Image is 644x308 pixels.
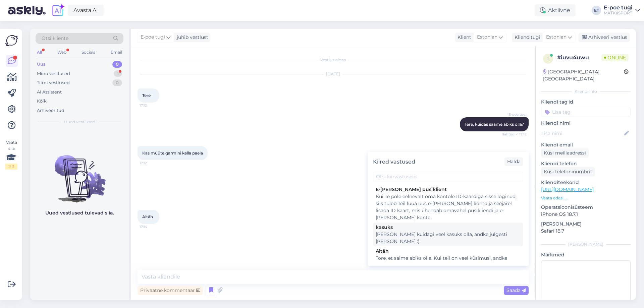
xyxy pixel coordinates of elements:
[604,5,640,16] a: E-poe tugiMATKaSPORT
[109,48,123,57] div: Email
[541,251,631,258] p: Märkmed
[543,68,624,82] div: [GEOGRAPHIC_DATA], [GEOGRAPHIC_DATA]
[541,211,631,218] p: iPhone OS 18.7.1
[112,79,122,86] div: 0
[376,231,521,245] div: [PERSON_NAME] kuidagi veel kasuks olla, andke julgesti [PERSON_NAME] :)
[376,224,521,231] div: kasuks
[37,70,70,77] div: Minu vestlused
[541,107,631,117] input: Lisa tag
[541,204,631,211] p: Operatsioonisüsteem
[64,119,95,125] span: Uued vestlused
[37,98,47,105] div: Kõik
[140,224,165,229] span: 17:14
[376,248,521,255] div: Aitäh
[140,103,165,108] span: 17:12
[604,10,633,16] div: MATKaSPORT
[174,34,208,41] div: juhib vestlust
[141,34,165,41] span: E-poe tugi
[56,48,68,57] div: Web
[68,5,104,16] a: Avasta AI
[541,228,631,235] p: Safari 18.7
[501,112,527,117] span: E-poe tugi
[140,161,165,166] span: 17:12
[541,130,623,137] input: Lisa nimi
[465,122,524,127] span: Tere, kuidas saame abiks olla?
[592,6,601,15] div: ET
[541,241,631,247] div: [PERSON_NAME]
[504,157,523,166] div: Halda
[506,287,526,293] span: Saada
[37,61,46,68] div: Uus
[541,141,631,148] p: Kliendi email
[51,3,65,17] img: explore-ai
[142,214,153,219] span: Aitäh
[546,34,567,41] span: Estonian
[138,57,529,63] div: Vestlus algas
[512,34,540,41] div: Klienditugi
[501,132,527,137] span: Nähtud ✓ 17:12
[37,107,64,114] div: Arhiveeritud
[604,5,633,10] div: E-poe tugi
[5,139,17,170] div: Vaata siia
[541,167,595,176] div: Küsi telefoninumbrit
[114,70,122,77] div: 1
[37,89,62,96] div: AI Assistent
[541,120,631,127] p: Kliendi nimi
[142,93,151,98] span: Tere
[541,88,631,95] div: Kliendi info
[138,286,203,295] div: Privaatne kommentaar
[601,54,629,61] span: Online
[541,99,631,106] p: Kliendi tag'id
[477,34,497,41] span: Estonian
[36,48,43,57] div: All
[557,54,601,62] div: # iuvu4uwu
[541,221,631,228] p: [PERSON_NAME]
[5,34,18,47] img: Askly Logo
[541,186,594,192] a: [URL][DOMAIN_NAME]
[37,79,70,86] div: Tiimi vestlused
[541,148,589,158] div: Küsi meiliaadressi
[578,33,630,42] div: Arhiveeri vestlus
[138,71,529,77] div: [DATE]
[45,209,114,217] p: Uued vestlused tulevad siia.
[373,158,415,166] div: Kiired vastused
[541,160,631,167] p: Kliendi telefon
[142,150,203,156] span: Kas müüte garmini kella paela
[541,195,631,201] p: Vaata edasi ...
[541,179,631,186] p: Klienditeekond
[455,34,471,41] div: Klient
[30,143,129,203] img: No chats
[376,193,521,221] div: Kui Te pole eelnevalt oma kontole ID-kaardiga sisse loginud, siis tuleb Teil luua uus e-[PERSON_N...
[376,255,521,269] div: Tore, et saime abiks olla. Kui teil on veel küsimusi, andke julgelt [PERSON_NAME] aitame hea meel...
[112,61,122,68] div: 0
[547,56,549,61] span: i
[376,186,521,193] div: E-[PERSON_NAME] püsiklient
[42,35,68,42] span: Otsi kliente
[535,4,576,16] div: Aktiivne
[5,164,17,170] div: 1 / 3
[373,172,523,182] input: Otsi kiirvastuseid
[80,48,97,57] div: Socials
